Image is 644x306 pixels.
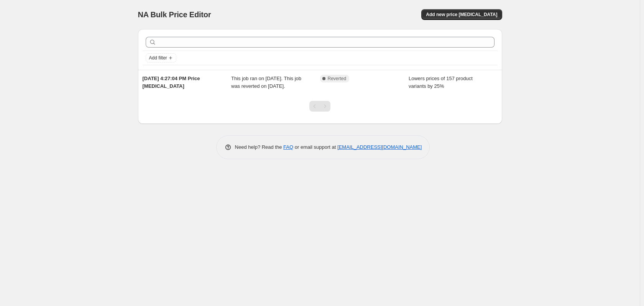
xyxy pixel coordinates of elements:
[235,144,284,150] span: Need help? Read the
[143,76,200,89] span: [DATE] 4:27:04 PM Price [MEDICAL_DATA]
[138,10,211,19] span: NA Bulk Price Editor
[283,144,293,150] a: FAQ
[409,76,473,89] span: Lowers prices of 157 product variants by 25%
[146,53,176,63] button: Add filter
[328,76,347,82] span: Reverted
[421,9,502,20] button: Add new price [MEDICAL_DATA]
[309,101,330,112] nav: Pagination
[426,12,497,18] span: Add new price [MEDICAL_DATA]
[231,76,301,89] span: This job ran on [DATE]. This job was reverted on [DATE].
[337,144,422,150] a: [EMAIL_ADDRESS][DOMAIN_NAME]
[149,55,167,61] span: Add filter
[293,144,337,150] span: or email support at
